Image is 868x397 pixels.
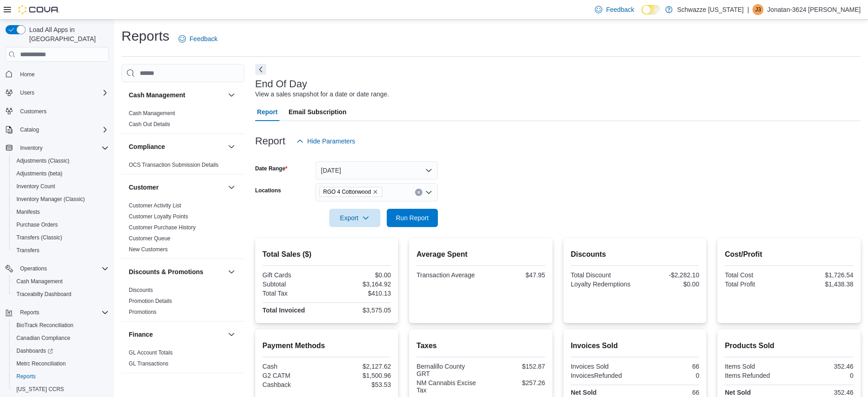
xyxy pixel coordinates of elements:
[129,213,188,220] a: Customer Loyalty Points
[129,235,170,242] a: Customer Queue
[129,246,168,253] span: New Customers
[791,271,853,279] div: $1,726.54
[316,161,438,180] button: [DATE]
[16,69,38,80] a: Home
[725,249,853,260] h2: Cost/Profit
[255,79,307,90] h3: End Of Day
[323,187,371,196] span: RGO 4 Cottonwood
[335,209,375,227] span: Export
[13,245,43,256] a: Transfers
[13,320,77,331] a: BioTrack Reconciliation
[9,244,112,257] button: Transfers
[725,281,787,288] div: Total Profit
[257,103,278,121] span: Report
[16,386,64,393] span: [US_STATE] CCRS
[129,202,181,209] span: Customer Activity List
[121,285,244,321] div: Discounts & Promotions
[637,281,700,288] div: $0.00
[591,0,637,19] a: Feedback
[571,340,700,351] h2: Invoices Sold
[121,27,169,45] h1: Reports
[16,157,69,164] span: Adjustments (Classic)
[16,278,63,285] span: Cash Management
[13,371,109,382] span: Reports
[16,87,38,98] button: Users
[129,360,168,367] a: GL Transactions
[416,379,479,394] div: NM Cannabis Excise Tax
[791,281,853,288] div: $1,438.38
[189,34,217,43] span: Feedback
[13,384,68,395] a: [US_STATE] CCRS
[289,103,347,121] span: Email Subscription
[725,340,853,351] h2: Products Sold
[226,329,237,340] button: Finance
[483,271,545,279] div: $47.95
[329,381,391,388] div: $53.53
[129,110,175,116] a: Cash Management
[13,320,109,331] span: BioTrack Reconciliation
[677,4,744,15] p: Schwazze [US_STATE]
[329,209,380,227] button: Export
[13,194,89,205] a: Inventory Manager (Classic)
[725,389,751,396] strong: Net Sold
[129,110,175,117] span: Cash Management
[16,196,85,203] span: Inventory Manager (Classic)
[255,64,266,75] button: Next
[16,322,74,329] span: BioTrack Reconciliation
[13,155,73,166] a: Adjustments (Classic)
[329,271,391,279] div: $0.00
[13,345,109,356] span: Dashboards
[16,263,51,274] button: Operations
[263,249,391,260] h2: Total Sales ($)
[255,136,285,147] h3: Report
[129,267,203,276] h3: Discounts & Promotions
[396,213,429,222] span: Run Report
[129,142,224,151] button: Compliance
[129,330,153,339] h3: Finance
[13,194,109,205] span: Inventory Manager (Classic)
[16,124,109,135] span: Catalog
[416,363,479,377] div: Bernalillo County GRT
[16,334,70,342] span: Canadian Compliance
[2,123,112,136] button: Catalog
[13,276,109,287] span: Cash Management
[13,371,39,382] a: Reports
[129,297,172,305] span: Promotion Details
[373,189,378,195] button: Remove RGO 4 Cottonwood from selection in this group
[129,224,196,231] span: Customer Purchase History
[129,90,185,100] h3: Cash Management
[387,209,438,227] button: Run Report
[255,90,389,99] div: View a sales snapshot for a date or date range.
[13,289,109,300] span: Traceabilty Dashboard
[13,232,66,243] a: Transfers (Classic)
[16,106,109,117] span: Customers
[20,265,47,272] span: Operations
[13,333,109,344] span: Canadian Compliance
[16,143,109,154] span: Inventory
[329,307,391,314] div: $3,575.05
[725,271,787,279] div: Total Cost
[13,219,109,230] span: Purchase Orders
[121,347,244,373] div: Finance
[16,360,66,367] span: Metrc Reconciliation
[263,290,325,297] div: Total Tax
[13,245,109,256] span: Transfers
[263,340,391,351] h2: Payment Methods
[16,307,109,318] span: Reports
[129,330,224,339] button: Finance
[26,25,109,43] span: Load All Apps in [GEOGRAPHIC_DATA]
[129,90,224,100] button: Cash Management
[129,161,219,169] span: OCS Transaction Submission Details
[129,308,157,316] span: Promotions
[129,286,153,294] span: Discounts
[9,218,112,231] button: Purchase Orders
[571,281,633,288] div: Loyalty Redemptions
[16,291,71,298] span: Traceabilty Dashboard
[129,202,181,209] a: Customer Activity List
[483,363,545,370] div: $152.87
[9,357,112,370] button: Metrc Reconciliation
[20,89,34,96] span: Users
[2,306,112,319] button: Reports
[642,15,642,15] span: Dark Mode
[415,189,422,196] button: Clear input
